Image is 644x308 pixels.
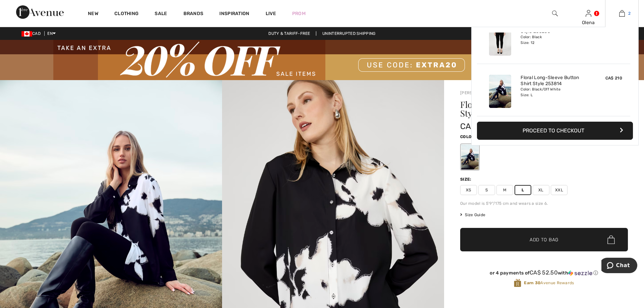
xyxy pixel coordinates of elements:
img: Avenue Rewards [514,279,521,288]
span: CA$ 210 [460,122,492,131]
div: or 4 payments ofCA$ 52.50withSezzle Click to learn more about Sezzle [460,269,628,279]
div: Olena [572,19,605,26]
a: Prom [292,10,306,17]
img: Bag.svg [607,235,615,244]
span: CAD [21,31,43,36]
button: Add to Bag [460,228,628,251]
a: Clothing [114,11,139,18]
span: Size Guide [460,212,485,218]
span: Avenue Rewards [524,280,574,286]
a: 2 [605,9,638,17]
span: Color: [460,134,476,139]
span: CA$ 52.50 [530,269,558,276]
img: Floral Long-Sleeve Button Shirt Style 253814 [489,75,511,108]
img: Canadian Dollar [21,31,32,37]
a: Live [266,10,276,17]
div: or 4 payments of with [460,269,628,276]
div: Black/Off White [461,144,479,170]
span: S [478,185,495,195]
div: Size: [460,176,473,182]
img: 1ère Avenue [16,5,64,19]
img: My Info [586,9,591,17]
div: Our model is 5'9"/175 cm and wears a size 6. [460,200,628,206]
h1: Floral Long-sleeve Button Shirt Style 253814 [460,100,600,118]
img: High-Waisted Legging Style 253236 [489,22,511,56]
a: New [88,11,98,18]
img: search the website [552,9,558,17]
span: M [496,185,513,195]
span: XS [460,185,477,195]
span: 2 [628,10,631,16]
a: Sign In [586,10,591,16]
iframe: Opens a widget where you can chat to one of our agents [601,258,637,274]
img: My Bag [619,9,625,17]
a: Brands [183,11,204,18]
div: Color: Black Size: 12 [521,35,587,45]
a: Sale [155,11,167,18]
span: EN [47,31,56,36]
span: CA$ 210 [605,76,622,80]
span: L [515,185,531,195]
div: Color: Black/Off White Size: L [521,87,587,98]
span: Add to Bag [530,236,558,243]
img: Sezzle [568,270,592,276]
span: Inspiration [219,11,249,18]
span: XL [533,185,549,195]
span: XXL [551,185,568,195]
a: [PERSON_NAME] [460,90,494,95]
a: Floral Long-Sleeve Button Shirt Style 253814 [521,75,587,87]
button: Proceed to Checkout [477,122,633,140]
strong: Earn 30 [524,281,540,285]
